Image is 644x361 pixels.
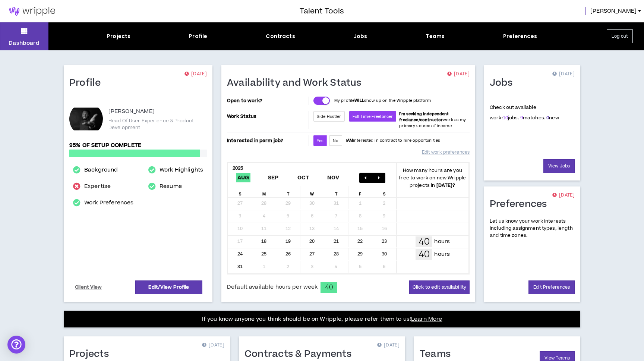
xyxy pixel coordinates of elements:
[227,77,367,89] h1: Availability and Work Status
[399,111,466,129] span: work as my primary source of income
[252,186,277,197] div: M
[552,192,575,199] p: [DATE]
[184,70,207,78] p: [DATE]
[7,336,25,354] div: Open Intercom Messenger
[354,98,364,103] strong: WILL
[434,238,450,246] p: hours
[422,146,470,159] a: Edit work preferences
[377,342,400,349] p: [DATE]
[546,114,559,121] span: new
[411,315,442,323] a: Learn More
[334,98,431,104] p: My profile show up on the Wripple platform
[227,98,307,104] p: Open to work?
[546,114,549,121] a: 0
[266,32,295,40] div: Contracts
[346,138,441,144] p: I interested in contract to hire opportunities
[74,281,103,294] a: Client View
[84,198,133,207] a: Work Preferences
[543,159,575,173] a: View Jobs
[552,70,575,78] p: [DATE]
[490,198,553,210] h1: Preferences
[227,135,307,146] p: Interested in perm job?
[607,29,633,43] button: Log out
[528,280,575,294] a: Edit Preferences
[317,114,341,119] span: Side Hustler
[9,39,40,47] p: Dashboard
[108,107,155,116] p: [PERSON_NAME]
[397,167,469,189] p: How many hours are you free to work on new Wripple projects in
[324,186,348,197] div: T
[108,117,207,131] p: Head Of User Experience & Product Development
[300,186,325,197] div: W
[420,348,456,360] h1: Teams
[426,32,445,40] div: Teams
[69,77,107,89] h1: Profile
[300,6,344,17] h3: Talent Tools
[296,173,311,182] span: Oct
[317,138,323,144] span: Yes
[227,111,307,122] p: Work Status
[590,7,637,15] span: [PERSON_NAME]
[520,114,545,121] span: matches.
[244,348,357,360] h1: Contracts & Payments
[347,138,353,143] strong: AM
[160,166,203,175] a: Work Highlights
[276,186,300,197] div: T
[447,70,470,78] p: [DATE]
[160,182,182,191] a: Resume
[490,104,559,121] p: Check out available work:
[503,114,519,121] span: jobs.
[503,32,537,40] div: Preferences
[409,280,470,294] button: Click to edit availability
[503,114,508,121] a: 10
[84,166,118,175] a: Background
[399,111,449,123] b: I'm seeking independent freelance/contractor
[490,77,518,89] h1: Jobs
[520,114,523,121] a: 9
[69,141,207,150] p: 95% of setup complete
[372,186,397,197] div: S
[189,32,207,40] div: Profile
[227,283,318,291] span: Default available hours per week
[348,186,373,197] div: F
[326,173,341,182] span: Nov
[354,32,367,40] div: Jobs
[228,186,252,197] div: S
[436,182,455,189] b: [DATE] ?
[434,250,450,258] p: hours
[333,138,338,144] span: No
[490,218,575,239] p: Let us know your work interests including assignment types, length and time zones.
[233,165,243,172] b: 2025
[69,102,103,136] div: CHRIS C.
[236,173,251,182] span: Aug
[69,348,114,360] h1: Projects
[266,173,280,182] span: Sep
[84,182,111,191] a: Expertise
[107,32,130,40] div: Projects
[202,315,442,324] p: If you know anyone you think should be on Wripple, please refer them to us!
[202,342,224,349] p: [DATE]
[135,280,202,294] a: Edit/View Profile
